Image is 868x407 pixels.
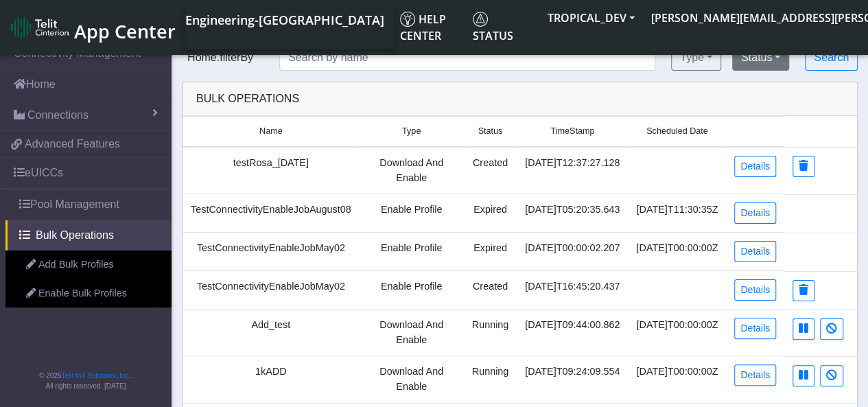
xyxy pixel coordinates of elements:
td: Download And Enable [360,147,464,194]
td: TestConnectivityEnableJobAugust08 [183,194,360,233]
td: [DATE]T12:37:27.128 [517,147,628,194]
td: Enable Profile [360,233,464,271]
a: Details [734,279,776,301]
a: Help center [395,5,467,49]
span: Scheduled Date [646,125,708,138]
span: Help center [400,12,446,43]
td: TestConnectivityEnableJobMay02 [183,233,360,271]
span: Type [402,125,421,138]
span: TimeStamp [550,125,594,138]
td: Enable Profile [360,271,464,310]
td: [DATE]T00:00:00Z [628,356,726,403]
span: Status [473,12,513,43]
td: Created [464,147,517,194]
a: Details [734,318,776,339]
a: Details [734,156,776,177]
img: logo-telit-cinterion-gw-new.png [11,16,69,38]
a: App Center [11,13,174,43]
td: [DATE]T09:24:09.554 [517,356,628,403]
button: Search [805,45,858,71]
a: Enable Bulk Profiles [5,279,172,308]
td: Add_test [183,310,360,356]
a: Bulk Operations [5,220,172,251]
td: Download And Enable [360,356,464,403]
td: TestConnectivityEnableJobMay02 [183,271,360,310]
span: Name [259,125,283,138]
a: Details [734,202,776,224]
span: Engineering-[GEOGRAPHIC_DATA] [185,12,384,28]
td: testRosa_[DATE] [183,147,360,194]
td: Running [464,356,517,403]
td: 1kADD [183,356,360,403]
span: Bulk Operations [36,227,114,244]
td: Enable Profile [360,194,464,233]
td: Download And Enable [360,310,464,356]
button: Type [671,45,721,71]
span: Home.filterBy [182,51,259,63]
span: Status [478,125,503,138]
a: Add Bulk Profiles [5,251,172,279]
div: Bulk Operations [186,91,854,107]
a: Status [467,5,539,49]
td: Expired [464,233,517,271]
td: Expired [464,194,517,233]
span: Connections [27,107,89,124]
input: Search by name [279,45,655,71]
a: Your current platform instance [185,5,384,33]
span: App Center [74,19,176,44]
td: [DATE]T09:44:00.862 [517,310,628,356]
td: Running [464,310,517,356]
td: [DATE]T05:20:35.643 [517,194,628,233]
td: [DATE]T00:00:00Z [628,310,726,356]
img: status.svg [473,12,488,27]
button: Status [732,45,789,71]
a: Telit IoT Solutions, Inc. [62,372,130,380]
td: [DATE]T00:00:00Z [628,233,726,271]
td: [DATE]T16:45:20.437 [517,271,628,310]
a: Pool Management [5,189,172,220]
td: Created [464,271,517,310]
button: TROPICAL_DEV [539,5,643,30]
img: knowledge.svg [400,12,415,27]
td: [DATE]T00:00:02.207 [517,233,628,271]
a: Details [734,241,776,262]
td: [DATE]T11:30:35Z [628,194,726,233]
span: Advanced Features [25,136,120,152]
a: Details [734,364,776,386]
